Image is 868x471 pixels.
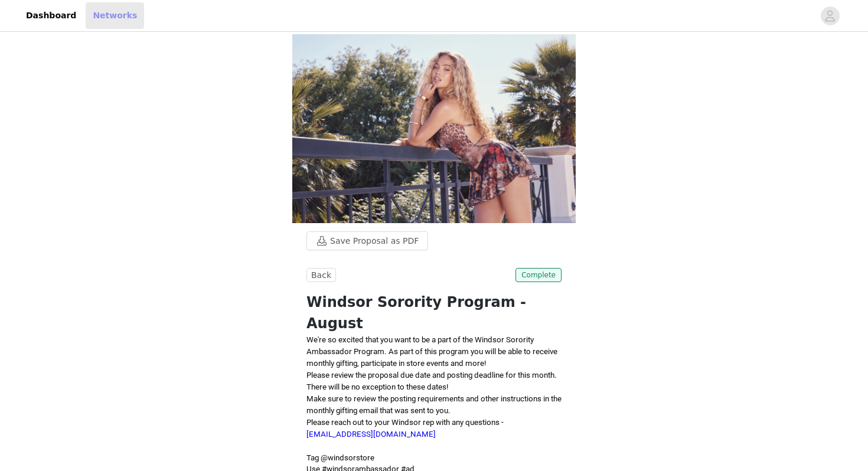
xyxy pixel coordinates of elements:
[86,2,144,29] a: Networks
[19,2,83,29] a: Dashboard
[306,430,436,439] a: [EMAIL_ADDRESS][DOMAIN_NAME]
[515,268,562,282] span: Complete
[306,394,562,415] span: Make sure to review the posting requirements and other instructions in the monthly gifting email ...
[306,268,336,282] button: Back
[292,34,576,223] img: campaign image
[306,418,504,439] span: Please reach out to your Windsor rep with any questions -
[306,292,562,334] h1: Windsor Sorority Program - August
[824,6,836,25] div: avatar
[306,335,557,368] span: We're so excited that you want to be a part of the Windsor Sorority Ambassador Program. As part o...
[306,371,557,391] span: Please review the proposal due date and posting deadline for this month. There will be no excepti...
[306,231,428,250] button: Save Proposal as PDF
[306,453,374,462] span: Tag @windsorstore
